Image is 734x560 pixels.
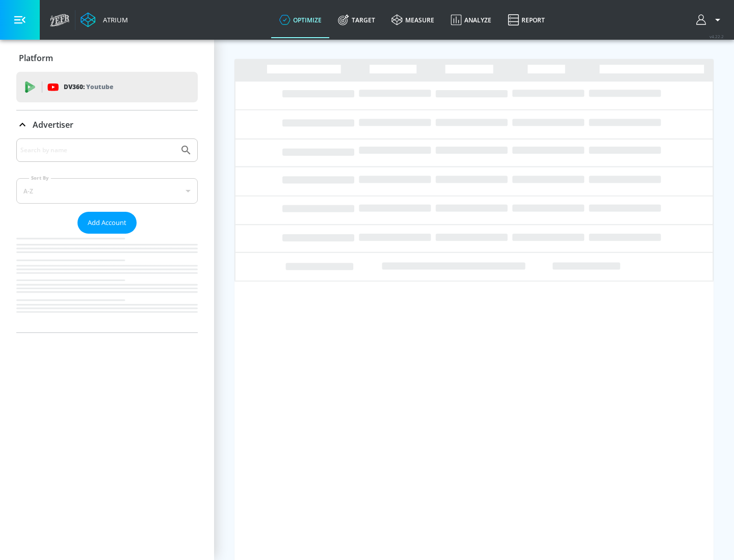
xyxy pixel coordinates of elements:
a: optimize [271,2,330,38]
div: A-Z [16,178,198,204]
input: Search by name [20,144,175,157]
p: Youtube [86,81,113,92]
p: Advertiser [33,119,73,130]
div: DV360: Youtube [16,72,198,102]
a: Target [330,2,383,38]
div: Advertiser [16,138,198,332]
span: Add Account [88,217,126,229]
label: Sort By [29,175,51,181]
p: Platform [19,52,53,64]
a: Atrium [81,12,128,27]
div: Platform [16,44,198,72]
button: Add Account [77,212,137,234]
span: v 4.22.2 [710,34,724,39]
a: Analyze [442,2,500,38]
a: measure [383,2,442,38]
p: DV360: [64,81,113,93]
nav: list of Advertiser [16,234,198,332]
a: Report [500,2,553,38]
div: Advertiser [16,110,198,139]
div: Atrium [99,15,128,24]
